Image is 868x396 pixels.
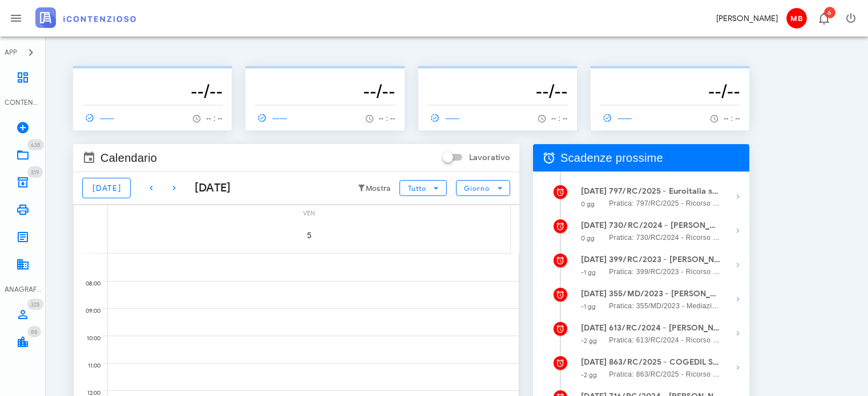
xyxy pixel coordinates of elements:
strong: [DATE] [581,186,607,196]
small: Mostra [366,184,391,193]
h3: --/-- [82,80,223,103]
img: logo-text-2x.png [35,7,136,28]
small: -2 gg [581,337,597,345]
a: ------ [427,110,465,126]
small: 0 gg [581,200,595,208]
button: Distintivo [810,5,837,32]
button: Mostra dettagli [726,322,749,345]
button: Mostra dettagli [726,219,749,242]
span: 88 [31,328,38,336]
strong: 797/RC/2025 - Euroitalia srl - Depositare Documenti per Udienza [609,185,721,198]
span: ------ [427,113,461,123]
span: Pratica: 355/MD/2023 - Mediazione / Reclamo contro Agenzia delle entrate-Riscossione (Udienza) [609,300,721,312]
div: [DATE] [185,179,231,197]
small: -1 gg [581,268,596,276]
p: -------------- [600,71,740,80]
strong: [DATE] [581,357,607,367]
span: -- : -- [551,115,568,123]
small: 0 gg [581,234,595,242]
button: Mostra dettagli [726,185,749,208]
button: Tutto [399,180,446,196]
button: [DATE] [82,178,131,198]
span: 5 [293,231,325,240]
span: Distintivo [27,166,43,178]
span: 319 [31,169,39,176]
div: ANAGRAFICA [5,284,41,295]
span: Distintivo [27,139,44,150]
span: ------ [600,113,633,123]
p: -------------- [255,71,395,80]
div: CONTENZIOSO [5,97,41,108]
button: Mostra dettagli [726,356,749,379]
p: -------------- [82,71,223,80]
h3: --/-- [600,80,740,103]
span: Pratica: 613/RC/2024 - Ricorso contro Agenzia delle entrate-Riscossione (Udienza) [609,334,721,346]
h3: --/-- [427,80,568,103]
strong: 730/RC/2024 - [PERSON_NAME] - Presentarsi in Udienza [609,219,721,232]
span: Distintivo [824,7,835,18]
strong: 613/RC/2024 - [PERSON_NAME] - Presentarsi in Udienza [609,322,721,334]
span: ------ [82,113,115,123]
button: 5 [293,219,325,251]
a: ------ [82,110,120,126]
div: ven [108,205,510,219]
small: -1 gg [581,303,596,311]
strong: [DATE] [581,323,607,333]
div: 09:00 [74,305,103,317]
div: [PERSON_NAME] [716,13,778,25]
span: Pratica: 730/RC/2024 - Ricorso contro Agenzia delle entrate-Riscossione (Udienza) [609,232,721,243]
span: MB [786,8,807,28]
span: -- : -- [379,115,395,123]
a: ------ [255,110,292,126]
strong: [DATE] [581,221,607,230]
strong: 863/RC/2025 - COGEDIL SRL - Presentarsi in Udienza [609,356,721,369]
span: Calendario [100,149,157,167]
strong: 399/RC/2023 - [PERSON_NAME]si in Udienza [609,254,721,266]
h3: --/-- [255,80,395,103]
strong: 355/MD/2023 - [PERSON_NAME] Presentarsi in Udienza [609,288,721,300]
span: Tutto [407,184,426,193]
button: MB [782,5,810,32]
div: 10:00 [74,332,103,345]
span: Distintivo [27,299,43,310]
span: Distintivo [27,326,41,337]
span: 325 [31,301,40,308]
span: Giorno [463,184,490,193]
span: Scadenze prossime [560,149,663,167]
label: Lavorativo [469,152,510,164]
div: 11:00 [74,360,103,372]
span: Pratica: 863/RC/2025 - Ricorso contro Agenzia delle entrate-Riscossione (Udienza) [609,369,721,380]
a: ------ [600,110,637,126]
span: ------ [255,113,288,123]
span: 635 [31,141,41,149]
button: Giorno [456,180,510,196]
span: Pratica: 399/RC/2023 - Ricorso contro Agenzia delle entrate-Riscossione (Udienza) [609,266,721,277]
span: -- : -- [724,115,740,123]
span: Pratica: 797/RC/2025 - Ricorso contro Creset spa (Udienza) [609,198,721,209]
small: -2 gg [581,371,597,379]
button: Mostra dettagli [726,288,749,311]
strong: [DATE] [581,255,607,264]
strong: [DATE] [581,289,607,299]
span: [DATE] [92,183,121,193]
div: 08:00 [74,277,103,290]
span: -- : -- [206,115,223,123]
button: Mostra dettagli [726,254,749,276]
p: -------------- [427,71,568,80]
